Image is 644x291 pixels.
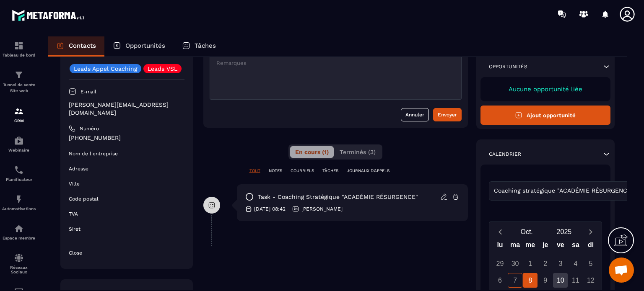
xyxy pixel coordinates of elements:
div: 29 [493,256,507,271]
span: Terminés (3) [340,149,376,155]
p: Nom de l'entreprise [69,150,118,157]
p: TOUT [249,168,260,174]
div: 2 [538,256,553,271]
p: Numéro [80,125,99,132]
div: 11 [568,273,583,288]
p: Contacts [69,42,96,49]
p: COURRIELS [291,168,314,174]
p: Tableau de bord [2,53,36,57]
button: En cours (1) [290,146,334,158]
a: formationformationCRM [2,100,36,129]
p: [DATE] 08:42 [254,206,286,212]
div: sa [568,239,583,254]
div: je [538,239,553,254]
p: Opportunités [125,42,165,49]
p: CRM [2,118,36,123]
p: Réseaux Sociaux [2,265,36,274]
p: Leads Appel Coaching [74,66,137,72]
a: formationformationTableau de bord [2,34,36,64]
div: 3 [553,256,568,271]
p: [PHONE_NUMBER] [69,134,184,142]
a: Contacts [48,36,104,57]
div: lu [492,239,507,254]
p: Aucune opportunité liée [489,85,602,93]
a: automationsautomationsAutomatisations [2,188,36,217]
p: Planificateur [2,177,36,182]
p: Siret [69,226,80,232]
p: Adresse [69,165,88,172]
a: Opportunités [104,36,174,57]
a: schedulerschedulerPlanificateur [2,159,36,188]
p: Tâches [195,42,216,49]
a: automationsautomationsWebinaire [2,129,36,159]
img: social-network [14,253,24,263]
p: NOTES [269,168,282,174]
p: E-mail [80,88,96,95]
img: logo [12,8,87,23]
img: automations [14,224,24,234]
span: En cours (1) [295,149,329,155]
div: 5 [583,256,598,271]
button: Annuler [401,108,429,121]
p: TÂCHES [322,168,338,174]
button: Open months overlay [508,224,545,239]
div: 7 [508,273,522,288]
img: automations [14,194,24,204]
a: automationsautomationsEspace membre [2,217,36,247]
div: 4 [568,256,583,271]
button: Previous month [493,226,508,237]
div: 12 [583,273,598,288]
div: ve [553,239,568,254]
div: Envoyer [438,111,457,119]
p: Tunnel de vente Site web [2,82,36,94]
img: formation [14,70,24,80]
a: social-networksocial-networkRéseaux Sociaux [2,247,36,281]
div: Ouvrir le chat [609,258,634,283]
p: Automatisations [2,206,36,211]
p: TVA [69,211,78,217]
span: Coaching stratégique "ACADÉMIE RÉSURGENCE" [492,186,636,196]
div: 10 [553,273,568,288]
p: Leads VSL [148,66,177,72]
p: JOURNAUX D'APPELS [347,168,390,174]
p: [PERSON_NAME] [301,206,343,212]
div: 6 [493,273,507,288]
button: Envoyer [433,108,462,121]
button: Ajout opportunité [480,106,611,125]
div: 1 [523,256,538,271]
img: formation [14,106,24,116]
button: Terminés (3) [335,146,381,158]
div: 9 [538,273,553,288]
img: automations [14,136,24,146]
button: Next month [583,226,598,237]
p: Code postal [69,196,99,202]
p: task - Coaching stratégique "ACADÉMIE RÉSURGENCE" [258,193,418,201]
p: Opportunités [489,63,527,70]
div: me [523,239,538,254]
p: Espace membre [2,236,36,240]
p: [PERSON_NAME][EMAIL_ADDRESS][DOMAIN_NAME] [69,101,184,117]
p: Close [69,250,184,256]
a: formationformationTunnel de vente Site web [2,64,36,100]
div: di [583,239,598,254]
button: Open years overlay [545,224,583,239]
div: ma [508,239,523,254]
div: 30 [508,256,522,271]
p: Webinaire [2,148,36,152]
p: Calendrier [489,151,521,157]
div: 8 [523,273,538,288]
img: scheduler [14,165,24,175]
a: Tâches [174,36,224,57]
img: formation [14,41,24,51]
p: Ville [69,180,80,187]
